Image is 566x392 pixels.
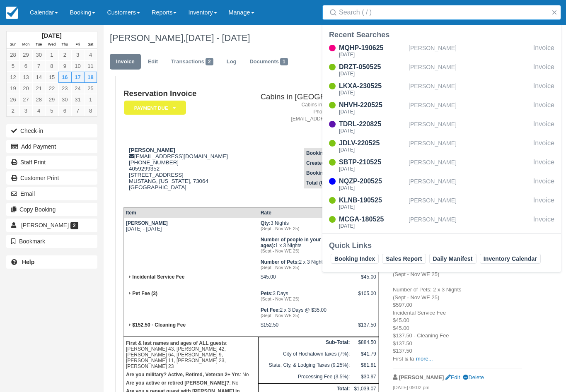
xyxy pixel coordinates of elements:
a: Booking Index [331,254,379,264]
a: 3 [19,105,32,116]
th: Tue [32,40,45,49]
strong: Qty [261,220,271,226]
a: 26 [7,94,19,105]
p: : [PERSON_NAME] 43, [PERSON_NAME] 42, [PERSON_NAME] 64, [PERSON_NAME] 9, [PERSON_NAME] 11, [PERSO... [126,339,256,370]
p: before pet fee Item Rate Amount OKeHI [DATE] - [DATE] 3 Nights @ $199.00 (Sept - Nov WE 25) (Sept... [393,217,522,363]
div: [EMAIL_ADDRESS][DOMAIN_NAME] [PHONE_NUMBER] 4059299352 [STREET_ADDRESS] MUSTANG, [US_STATE], 7306... [123,147,242,201]
a: 5 [45,105,58,116]
em: (Sept - Nov WE 25) [261,265,350,270]
a: 15 [45,72,58,83]
td: City of Hochatown taxes (7%): [259,349,352,361]
div: [DATE] [339,128,405,133]
div: Invoice [533,176,554,192]
a: 18 [84,72,97,83]
div: MCGA-180525 [339,214,405,224]
div: [DATE] [339,224,405,228]
th: Booking Date: [304,168,342,178]
a: more... [416,356,433,362]
div: [DATE] [339,166,405,171]
th: Fri [71,40,84,49]
div: [PERSON_NAME] [409,176,530,192]
div: [PERSON_NAME] [409,43,530,59]
a: NHVH-220525[DATE][PERSON_NAME]Invoice [322,100,561,116]
a: Payment Due [123,100,183,115]
strong: [PERSON_NAME] [129,147,175,153]
a: 1 [45,49,58,60]
button: Check-in [6,124,97,137]
a: 2 [7,105,19,116]
strong: Are you active or retired [PERSON_NAME]? [126,380,229,386]
div: [PERSON_NAME] [409,195,530,211]
div: TDRL-220825 [339,119,405,129]
div: [PERSON_NAME] [409,81,530,97]
a: 4 [32,105,45,116]
a: 29 [45,94,58,105]
a: 8 [45,60,58,72]
div: Invoice [533,62,554,78]
a: TDRL-220825[DATE][PERSON_NAME]Invoice [322,119,561,135]
div: [PERSON_NAME] [409,119,530,135]
td: $41.79 [352,349,378,361]
th: Thu [58,40,71,49]
h1: Reservation Invoice [123,89,242,98]
img: checkfront-main-nav-mini-logo.png [6,7,18,19]
a: KLNB-190525[DATE][PERSON_NAME]Invoice [322,195,561,211]
strong: Pets [261,291,273,296]
div: [PERSON_NAME] [409,100,530,116]
a: 5 [7,60,19,72]
div: Invoice [533,100,554,116]
div: JDLV-220525 [339,138,405,148]
a: [PERSON_NAME] 2 [6,219,97,232]
div: SBTP-210525 [339,157,405,167]
a: 30 [32,49,45,60]
p: : No [126,370,256,379]
div: Quick Links [329,240,554,250]
a: DRZT-050525[DATE][PERSON_NAME]Invoice [322,62,561,78]
a: 9 [58,60,71,72]
a: Customer Print [6,171,97,185]
a: 6 [19,60,32,72]
div: Invoice [533,43,554,59]
td: $30.97 [352,372,378,383]
a: 29 [19,49,32,60]
span: 1 [280,58,288,65]
strong: First & last names and ages of ALL guests [126,340,226,346]
a: Staff Print [6,156,97,169]
td: 3 Nights 1 x 3 Nights 2 x 3 Nights [259,218,352,272]
th: Rate [259,207,352,218]
th: Wed [45,40,58,49]
div: DRZT-050525 [339,62,405,72]
div: Invoice [533,157,554,173]
span: [PERSON_NAME] [21,222,69,228]
h1: [PERSON_NAME], [110,33,522,43]
div: Invoice [533,195,554,211]
th: Created: [304,158,342,168]
a: Invoice [110,54,141,70]
th: Total (USD): [304,178,342,188]
a: JDLV-220525[DATE][PERSON_NAME]Invoice [322,138,561,154]
div: $105.00 [354,291,376,303]
a: 12 [7,72,19,83]
a: Edit [445,374,460,380]
div: Invoice [533,214,554,230]
td: $45.00 [259,272,352,289]
a: 30 [58,94,71,105]
a: LKXA-230525[DATE][PERSON_NAME]Invoice [322,81,561,97]
a: 13 [19,72,32,83]
div: [DATE] [339,52,405,57]
button: Add Payment [6,140,97,153]
b: Help [22,259,34,265]
strong: [PERSON_NAME] [126,220,168,226]
div: LKXA-230525 [339,81,405,91]
strong: [PERSON_NAME] [399,374,444,380]
a: 22 [45,83,58,94]
th: Sat [84,40,97,49]
span: 2 [206,58,213,65]
td: $152.50 [259,320,352,337]
button: Email [6,187,97,200]
a: 21 [32,83,45,94]
a: 27 [19,94,32,105]
td: [DATE] - [DATE] [123,218,258,272]
th: Sun [7,40,19,49]
a: MQHP-190625[DATE][PERSON_NAME]Invoice [322,43,561,59]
